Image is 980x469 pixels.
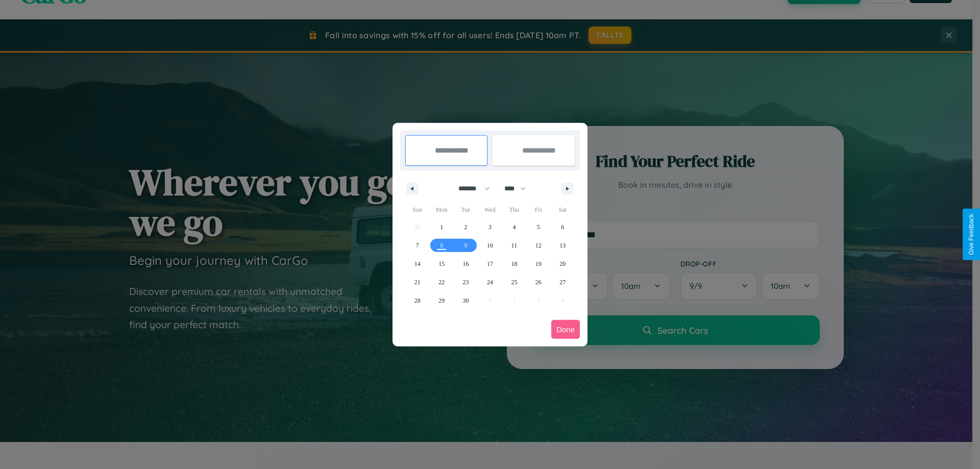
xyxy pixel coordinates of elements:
[537,218,540,236] span: 5
[535,273,542,291] span: 26
[502,202,526,218] span: Thu
[454,273,478,291] button: 23
[551,202,575,218] span: Sat
[454,202,478,218] span: Tue
[429,291,453,310] button: 29
[551,320,580,339] button: Done
[478,202,502,218] span: Wed
[526,218,550,236] button: 5
[478,273,502,291] button: 24
[405,202,429,218] span: Sun
[478,236,502,255] button: 10
[429,202,453,218] span: Mon
[478,255,502,273] button: 17
[511,273,517,291] span: 25
[559,273,566,291] span: 27
[454,255,478,273] button: 16
[464,218,468,236] span: 2
[438,273,445,291] span: 22
[559,255,566,273] span: 20
[440,236,443,255] span: 8
[551,273,575,291] button: 27
[414,291,421,310] span: 28
[438,291,445,310] span: 29
[463,291,469,310] span: 30
[429,236,453,255] button: 8
[440,218,443,236] span: 1
[454,291,478,310] button: 30
[551,236,575,255] button: 13
[487,255,493,273] span: 17
[561,218,564,236] span: 6
[551,255,575,273] button: 20
[429,273,453,291] button: 22
[968,214,975,255] div: Give Feedback
[526,273,550,291] button: 26
[535,255,542,273] span: 19
[416,236,419,255] span: 7
[502,273,526,291] button: 25
[429,255,453,273] button: 15
[488,218,492,236] span: 3
[535,236,542,255] span: 12
[454,236,478,255] button: 9
[405,255,429,273] button: 14
[551,218,575,236] button: 6
[511,236,518,255] span: 11
[463,255,469,273] span: 16
[526,236,550,255] button: 12
[559,236,566,255] span: 13
[512,218,516,236] span: 4
[526,202,550,218] span: Fri
[414,255,421,273] span: 14
[487,273,493,291] span: 24
[463,273,469,291] span: 23
[405,291,429,310] button: 28
[502,236,526,255] button: 11
[526,255,550,273] button: 19
[502,218,526,236] button: 4
[429,218,453,236] button: 1
[464,236,468,255] span: 9
[405,273,429,291] button: 21
[511,255,517,273] span: 18
[438,255,445,273] span: 15
[405,236,429,255] button: 7
[454,218,478,236] button: 2
[502,255,526,273] button: 18
[478,218,502,236] button: 3
[414,273,421,291] span: 21
[487,236,493,255] span: 10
